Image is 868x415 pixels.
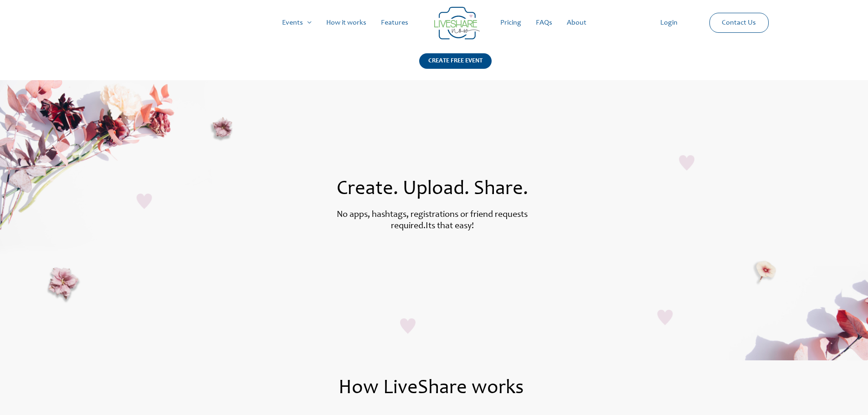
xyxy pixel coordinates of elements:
[434,7,480,40] img: Group 14 | Live Photo Slideshow for Events | Create Free Events Album for Any Occasion
[319,8,374,37] a: How it works
[426,222,474,231] label: Its that easy!
[16,8,852,37] nav: Site Navigation
[374,8,416,37] a: Features
[275,8,319,37] a: Events
[419,53,492,80] a: CREATE FREE EVENT
[419,53,492,69] div: CREATE FREE EVENT
[714,13,763,32] a: Contact Us
[560,8,594,37] a: About
[529,8,560,37] a: FAQs
[337,179,528,200] span: Create. Upload. Share.
[493,8,529,37] a: Pricing
[337,210,528,231] label: No apps, hashtags, registrations or friend requests required.
[92,379,771,399] h1: How LiveShare works
[653,8,685,37] a: Login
